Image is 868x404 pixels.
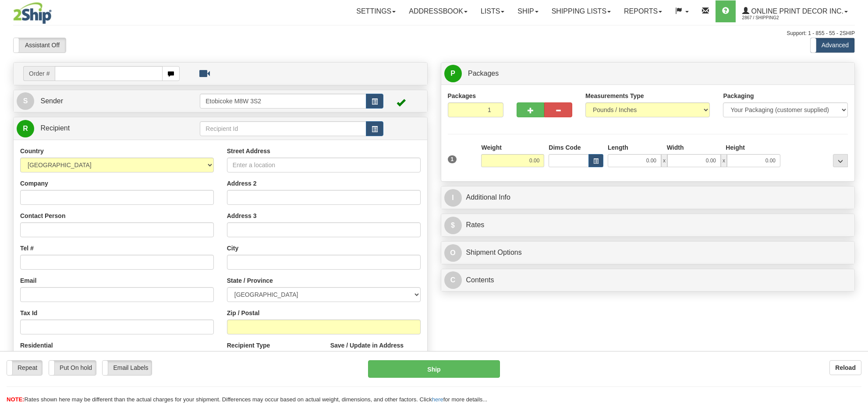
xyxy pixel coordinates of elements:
[444,271,852,289] a: CContents
[7,396,24,403] span: NOTE:
[448,91,476,100] label: Packages
[667,143,684,152] label: Width
[402,0,474,22] a: Addressbook
[227,276,273,285] label: State / Province
[227,341,270,350] label: Recipient Type
[200,121,366,136] input: Recipient Id
[723,91,754,100] label: Packaging
[444,244,462,262] span: O
[511,0,545,22] a: Ship
[17,92,200,110] a: S Sender
[40,124,70,132] span: Recipient
[833,154,848,167] div: ...
[736,0,854,22] a: Online Print Decor Inc. 2867 / Shipping2
[49,361,96,375] label: Put On hold
[20,147,44,155] label: Country
[448,155,457,163] span: 1
[829,360,861,375] button: Reload
[545,0,617,22] a: Shipping lists
[17,120,34,137] span: R
[368,360,500,378] button: Ship
[227,147,270,155] label: Street Address
[40,97,63,105] span: Sender
[14,38,66,52] label: Assistant Off
[749,7,843,15] span: Online Print Decor Inc.
[227,179,257,188] label: Address 2
[468,70,499,77] span: Packages
[444,65,852,83] a: P Packages
[20,179,48,188] label: Company
[103,361,151,375] label: Email Labels
[17,119,180,137] a: R Recipient
[17,92,34,110] span: S
[227,309,260,317] label: Zip / Postal
[474,0,511,22] a: Lists
[20,244,34,253] label: Tel #
[20,276,36,285] label: Email
[20,211,65,220] label: Contact Person
[848,157,867,246] iframe: chat widget
[608,143,628,152] label: Length
[20,309,37,317] label: Tax Id
[444,244,852,262] a: OShipment Options
[444,65,462,82] span: P
[444,271,462,289] span: C
[13,2,52,24] img: logo2867.jpg
[835,364,856,371] b: Reload
[200,94,366,109] input: Sender Id
[549,143,581,152] label: Dims Code
[444,189,462,207] span: I
[350,0,402,22] a: Settings
[661,154,667,167] span: x
[617,0,669,22] a: Reports
[481,143,501,152] label: Weight
[227,244,238,253] label: City
[330,341,421,358] label: Save / Update in Address Book
[811,38,854,52] label: Advanced
[585,91,644,100] label: Measurements Type
[444,216,852,234] a: $Rates
[432,396,443,403] a: here
[13,30,855,37] div: Support: 1 - 855 - 55 - 2SHIP
[20,341,53,350] label: Residential
[444,189,852,207] a: IAdditional Info
[721,154,727,167] span: x
[227,158,421,172] input: Enter a location
[227,211,257,220] label: Address 3
[7,361,42,375] label: Repeat
[444,217,462,234] span: $
[726,143,745,152] label: Height
[742,14,808,22] span: 2867 / Shipping2
[23,66,55,81] span: Order #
